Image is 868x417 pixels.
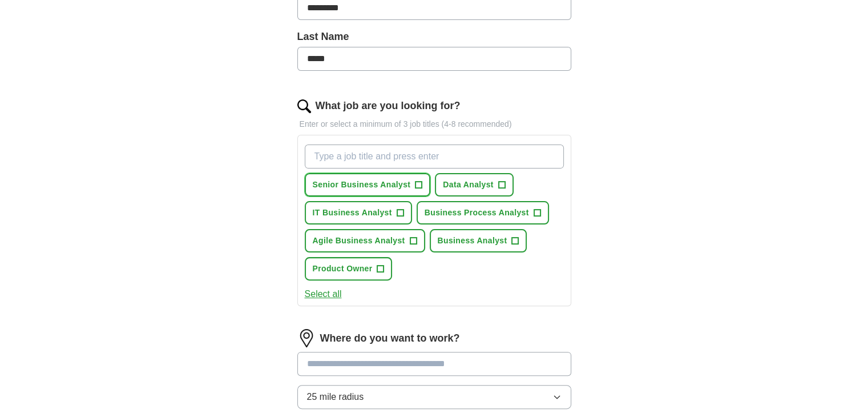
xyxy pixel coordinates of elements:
button: Business Process Analyst [417,201,549,224]
span: 25 mile radius [307,390,364,404]
button: Senior Business Analyst [305,173,431,197]
label: Last Name [297,29,571,45]
img: location.png [297,329,316,347]
span: Agile Business Analyst [313,235,405,247]
button: Business Analyst [430,229,527,252]
button: 25 mile radius [297,385,571,409]
label: What job are you looking for? [316,98,461,114]
span: Product Owner [313,263,373,275]
span: Senior Business Analyst [313,179,411,191]
button: Data Analyst [435,173,514,197]
span: Business Analyst [438,235,507,247]
button: Select all [305,287,342,301]
span: Business Process Analyst [425,207,529,219]
button: IT Business Analyst [305,201,412,224]
p: Enter or select a minimum of 3 job titles (4-8 recommended) [297,118,571,130]
input: Type a job title and press enter [305,145,564,169]
button: Product Owner [305,257,393,280]
label: Where do you want to work? [320,331,460,346]
span: IT Business Analyst [313,207,392,219]
button: Agile Business Analyst [305,229,425,252]
img: search.png [297,99,311,113]
span: Data Analyst [443,179,494,191]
